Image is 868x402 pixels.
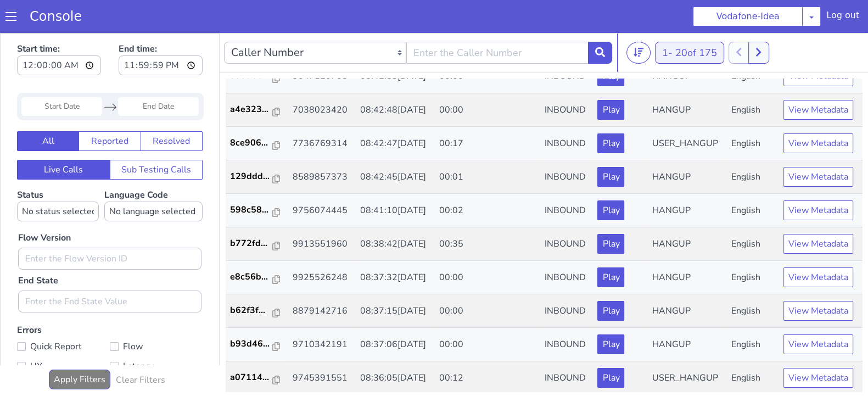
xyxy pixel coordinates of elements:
[230,204,273,217] p: b772fd...
[540,328,593,362] td: INBOUND
[540,295,593,328] td: INBOUND
[693,7,803,26] button: Vodafone-Idea
[118,64,199,83] input: End Date
[597,302,624,321] button: Play
[16,9,95,24] a: Console
[230,137,273,150] p: 129ddd...
[435,127,541,161] td: 00:01
[648,94,727,127] td: USER_HANGUP
[727,261,779,295] td: English
[116,342,165,353] h6: Clear Filters
[597,335,624,355] button: Play
[104,169,203,188] select: Language Code
[288,161,356,194] td: 9756074445
[406,9,589,31] input: Enter the Caller Number
[655,9,724,31] button: 1- 20of 175
[356,295,435,328] td: 08:37:06[DATE]
[727,94,779,127] td: English
[783,67,853,87] button: View Metadata
[17,23,101,42] input: Start time:
[540,261,593,295] td: INBOUND
[783,201,853,221] button: View Metadata
[288,261,356,295] td: 8879142716
[288,328,356,362] td: 9745391551
[783,302,853,321] button: View Metadata
[230,304,284,317] a: b93d46...
[356,194,435,228] td: 08:38:42[DATE]
[141,98,203,118] button: Resolved
[783,168,853,187] button: View Metadata
[230,338,284,351] a: a07114...
[230,271,273,284] p: b62f3f...
[18,258,201,280] input: Enter the End State Value
[356,127,435,161] td: 08:42:45[DATE]
[648,127,727,161] td: HANGUP
[540,194,593,228] td: INBOUND
[783,235,853,254] button: View Metadata
[597,268,624,288] button: Play
[540,228,593,261] td: INBOUND
[435,60,541,94] td: 00:00
[540,161,593,194] td: INBOUND
[288,94,356,127] td: 7736769314
[648,328,727,362] td: USER_HANGUP
[727,228,779,261] td: English
[230,70,284,83] a: a4e323...
[356,261,435,295] td: 08:37:15[DATE]
[288,228,356,261] td: 9925526248
[540,60,593,94] td: INBOUND
[540,94,593,127] td: INBOUND
[230,237,284,250] a: e8c56b...
[648,261,727,295] td: HANGUP
[230,137,284,150] a: 129ddd...
[783,101,853,120] button: View Metadata
[288,127,356,161] td: 8589857373
[648,161,727,194] td: HANGUP
[435,295,541,328] td: 00:00
[435,194,541,228] td: 00:35
[230,271,284,284] a: b62f3f...
[597,235,624,254] button: Play
[17,306,110,321] label: Quick Report
[597,201,624,221] button: Play
[110,326,203,341] label: Latency
[230,103,273,116] p: 8ce906...
[49,337,110,356] button: Apply Filters
[288,295,356,328] td: 9710342191
[18,198,71,211] label: Flow Version
[18,215,201,237] input: Enter the Flow Version ID
[648,194,727,228] td: HANGUP
[230,204,284,217] a: b772fd...
[783,335,853,355] button: View Metadata
[17,156,99,188] label: Status
[119,23,203,42] input: End time:
[435,328,541,362] td: 00:12
[17,169,99,188] select: Status
[727,194,779,228] td: English
[356,161,435,194] td: 08:41:10[DATE]
[727,161,779,194] td: English
[288,60,356,94] td: 7038023420
[110,127,203,147] button: Sub Testing Calls
[727,295,779,328] td: English
[675,13,717,26] span: 20 of 175
[435,228,541,261] td: 00:00
[648,295,727,328] td: HANGUP
[435,161,541,194] td: 00:02
[18,241,58,254] label: End State
[230,170,284,183] a: 598c58...
[648,60,727,94] td: HANGUP
[648,228,727,261] td: HANGUP
[597,134,624,154] button: Play
[21,64,102,83] input: Start Date
[230,237,273,250] p: e8c56b...
[356,228,435,261] td: 08:37:32[DATE]
[110,306,203,321] label: Flow
[17,98,79,118] button: All
[597,101,624,120] button: Play
[17,6,101,46] label: Start time:
[435,261,541,295] td: 00:00
[597,168,624,187] button: Play
[17,326,110,341] label: UX
[783,134,853,154] button: View Metadata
